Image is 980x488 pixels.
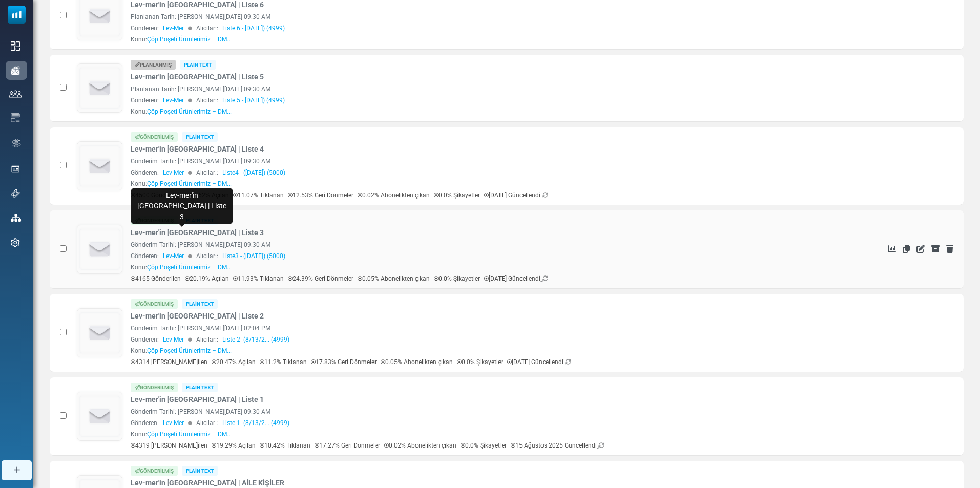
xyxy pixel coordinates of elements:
img: landing_pages.svg [11,164,20,174]
p: 0.0% Şikayetler [434,190,480,200]
img: workflow.svg [11,138,22,150]
div: Gönderim Tarihi: [PERSON_NAME][DATE] 09:30 AM [131,157,842,166]
p: 4319 [PERSON_NAME]ilen [131,441,207,450]
p: 0.02% Abonelikten çıkan [384,441,456,450]
a: İstatistikleri Gör [888,245,896,253]
p: 11.2% Tıklanan [260,357,307,367]
span: Lev-Mer [163,335,184,344]
a: Arşivle [931,245,940,253]
span: Lev-Mer [163,168,184,177]
div: Gönderen: Alıcılar:: [131,96,842,105]
p: 10.42% Tıklanan [260,441,310,450]
div: Gönderilmiş [131,132,178,142]
p: 20.47% Açılan [212,357,256,367]
a: Lev-mer'in [GEOGRAPHIC_DATA] | Liste 5 [131,72,264,82]
img: support-icon.svg [11,189,20,198]
p: 11.07% Tıklanan [233,190,284,200]
div: Gönderen: Alıcılar:: [131,418,842,428]
div: Gönderen: Alıcılar:: [131,251,842,261]
div: Gönderim Tarihi: [PERSON_NAME][DATE] 09:30 AM [131,407,842,416]
p: 0.05% Abonelikten çıkan [358,274,430,283]
p: 12.53% Geri Dönmeler [288,190,353,200]
p: [DATE] Güncellendi [484,274,548,283]
p: 17.27% Geri Dönmeler [315,441,380,450]
a: Sil [946,245,953,253]
div: Plain Text [182,299,218,309]
span: Lev-Mer [163,24,184,33]
div: Planlanmış [131,60,176,70]
div: Gönderilmiş [131,466,178,476]
div: Konu: [131,107,232,116]
div: Konu: [131,346,232,355]
p: 19.29% Açılan [212,441,256,450]
img: empty-draft-icon2.svg [77,392,122,440]
span: Lev-Mer [163,251,184,261]
div: Konu: [131,179,232,188]
img: email-templates-icon.svg [11,113,20,122]
p: 17.83% Geri Dönmeler [311,357,377,367]
span: Çöp Poşeti Ürünlerimiz – DM... [147,108,232,115]
div: Konu: [131,263,232,272]
p: 15 Ağustos 2025 Güncellendi [511,441,604,450]
img: empty-draft-icon2.svg [77,225,122,273]
a: Lev-mer'in [GEOGRAPHIC_DATA] | Liste 2 [131,311,264,322]
div: Gönderen: Alıcılar:: [131,335,842,344]
img: empty-draft-icon2.svg [77,64,122,112]
p: 20.19% Açılan [185,274,229,283]
a: Lev-mer'in [GEOGRAPHIC_DATA] | Liste 4 [131,144,264,155]
img: mailsoftly_icon_blue_white.svg [8,6,26,24]
a: Liste 5 - [DATE]) (4999) [222,96,285,105]
a: Düzenle [916,245,925,253]
p: [DATE] Güncellendi [484,190,548,200]
span: Çöp Poşeti Ürünlerimiz – DM... [147,431,232,438]
div: Gönderilmiş [131,383,178,392]
div: Konu: [131,35,232,44]
div: Planlanan Tarih: [PERSON_NAME][DATE] 09:30 AM [131,12,842,22]
div: Konu: [131,430,232,439]
img: dashboard-icon.svg [11,41,20,51]
p: 0.0% Şikayetler [461,441,507,450]
div: Planlanan Tarih: [PERSON_NAME][DATE] 09:30 AM [131,84,842,94]
a: Lev-mer'in [GEOGRAPHIC_DATA] | Liste 1 [131,394,264,405]
div: Plain Text [182,383,218,392]
a: Liste 6 - [DATE]) (4999) [222,24,285,33]
span: Çöp Poşeti Ürünlerimiz – DM... [147,36,232,43]
img: campaigns-icon-active.png [11,66,20,75]
p: 0.05% Abonelikten çıkan [381,357,453,367]
a: Liste3 - ([DATE]) (5000) [222,251,285,261]
div: Gönderim Tarihi: [PERSON_NAME][DATE] 02:04 PM [131,324,842,333]
p: 0.02% Abonelikten çıkan [358,190,430,200]
span: Çöp Poşeti Ürünlerimiz – DM... [147,347,232,354]
a: Liste 2 -(8/13/2... (4999) [222,335,289,344]
a: Lev-mer'in [GEOGRAPHIC_DATA] | Liste 3 [131,227,264,238]
p: 0.0% Şikayetler [457,357,503,367]
img: empty-draft-icon2.svg [77,142,122,190]
a: Kopyala [903,245,910,253]
img: empty-draft-icon2.svg [77,309,122,357]
div: Gönderim Tarihi: [PERSON_NAME][DATE] 09:30 AM [131,240,842,249]
div: Lev-mer'in [GEOGRAPHIC_DATA] | Liste 3 [131,188,233,224]
div: Plain Text [180,60,216,70]
span: Lev-Mer [163,96,184,105]
p: 24.39% Geri Dönmeler [288,274,353,283]
p: 4165 Gönderilen [131,274,181,283]
img: contacts-icon.svg [9,90,22,97]
span: Çöp Poşeti Ürünlerimiz – DM... [147,264,232,271]
a: Liste 1 -(8/13/2... (4999) [222,418,289,428]
p: [DATE] Güncellendi [507,357,571,367]
span: Çöp Poşeti Ürünlerimiz – DM... [147,180,232,187]
div: Gönderen: Alıcılar:: [131,24,842,33]
div: Gönderen: Alıcılar:: [131,168,842,177]
div: Plain Text [182,466,218,476]
p: 11.93% Tıklanan [233,274,284,283]
a: Liste4 - ([DATE]) (5000) [222,168,285,177]
div: Plain Text [182,132,218,142]
img: settings-icon.svg [11,238,20,247]
p: 4314 [PERSON_NAME]ilen [131,357,207,367]
p: 0.0% Şikayetler [434,274,480,283]
span: Lev-Mer [163,418,184,428]
div: Gönderilmiş [131,299,178,309]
